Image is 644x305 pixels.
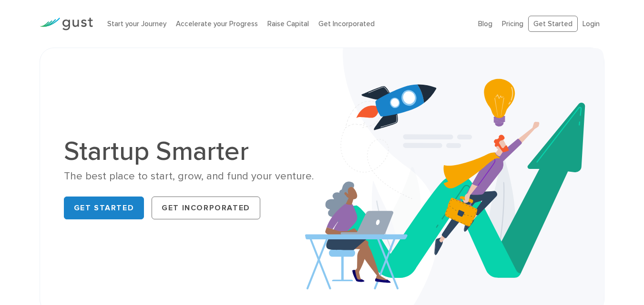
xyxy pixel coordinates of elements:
a: Get Started [528,16,578,32]
a: Accelerate your Progress [176,20,258,28]
a: Start your Journey [107,20,166,28]
a: Login [583,20,600,28]
a: Get Incorporated [318,20,375,28]
a: Blog [478,20,492,28]
h1: Startup Smarter [64,138,315,165]
a: Get Incorporated [152,197,260,219]
a: Pricing [502,20,523,28]
img: Gust Logo [40,18,93,30]
a: Get Started [64,197,144,219]
div: The best place to start, grow, and fund your venture. [64,169,315,183]
a: Raise Capital [267,20,309,28]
